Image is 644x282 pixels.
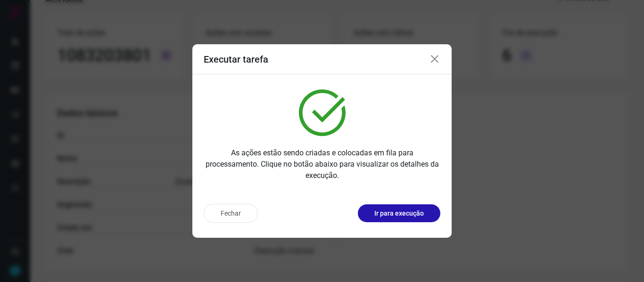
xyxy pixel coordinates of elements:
[204,54,268,65] h3: Executar tarefa
[204,147,440,181] p: As ações estão sendo criadas e colocadas em fila para processamento. Clique no botão abaixo para ...
[374,209,424,218] p: Ir para execução
[358,204,440,222] button: Ir para execução
[204,204,258,223] button: Fechar
[299,89,346,136] img: verified.svg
